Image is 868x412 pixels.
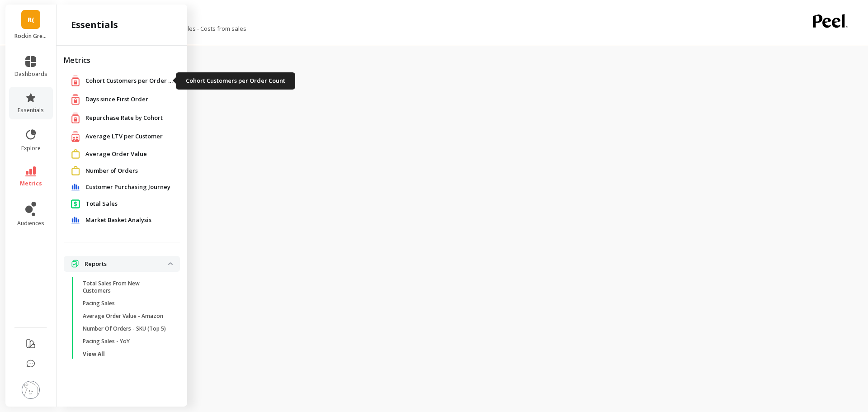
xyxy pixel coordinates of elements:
[85,216,151,225] span: Market Basket Analysis
[18,107,44,114] span: essentials
[85,166,138,175] span: Number of Orders
[85,166,173,175] a: Number of Orders
[168,262,173,265] img: down caret icon
[85,114,163,123] span: Repurchase Rate by Cohort
[28,14,34,25] span: R(
[71,131,80,142] img: navigation item icon
[71,260,79,268] img: navigation item icon
[85,76,176,85] span: Cohort Customers per Order Count
[71,75,80,86] img: navigation item icon
[17,220,44,227] span: audiences
[71,112,80,123] img: navigation item icon
[14,71,47,78] span: dashboards
[85,114,173,123] a: Repurchase Rate by Cohort
[83,350,105,358] p: View All
[64,55,180,66] h2: Metrics
[85,199,173,208] a: Total Sales
[14,33,47,40] p: Rockin Green (Essor)
[85,260,168,269] p: Reports
[85,183,170,192] span: Customer Purchasing Journey
[83,338,130,345] p: Pacing Sales - YoY
[85,76,176,85] a: Cohort Customers per Order CountCohort Customers per Order Count
[71,149,80,159] img: navigation item icon
[85,95,148,104] span: Days since First Order
[71,94,80,105] img: navigation item icon
[71,217,80,224] img: navigation item icon
[71,19,118,31] h2: essentials
[85,95,173,104] a: Days since First Order
[85,132,163,141] span: Average LTV per Customer
[71,184,80,191] img: navigation item icon
[22,381,40,399] img: profile picture
[61,43,868,412] iframe: Omni Embed
[83,280,169,294] p: Total Sales From New Customers
[83,325,166,332] p: Number Of Orders - SKU (Top 5)
[20,180,42,187] span: metrics
[85,132,173,141] a: Average LTV per Customer
[85,150,147,159] span: Average Order Value
[85,183,173,192] a: Customer Purchasing Journey
[83,313,163,320] p: Average Order Value - Amazon
[71,166,80,175] img: navigation item icon
[85,150,173,159] a: Average Order Value
[83,300,115,307] p: Pacing Sales
[85,199,118,208] span: Total Sales
[71,199,80,208] img: navigation item icon
[21,145,41,152] span: explore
